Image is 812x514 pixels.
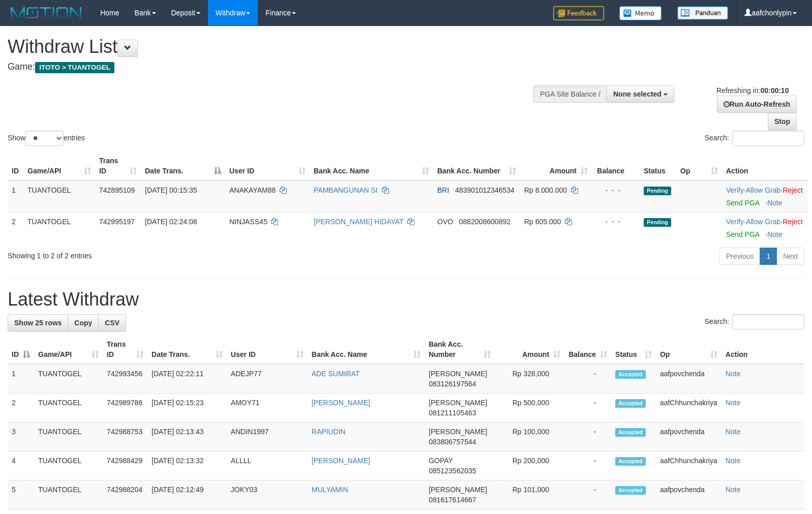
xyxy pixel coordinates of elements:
[564,480,611,509] td: -
[227,364,308,394] td: ADEJP77
[227,480,308,509] td: JOKY03
[23,212,95,244] td: TUANTOGEL
[437,218,453,226] span: OVO
[98,314,126,331] a: CSV
[314,218,403,226] a: [PERSON_NAME] HIDAYAT
[74,319,92,327] span: Copy
[726,199,759,207] a: Send PGA
[495,480,564,509] td: Rp 101,000
[34,451,103,480] td: TUANTOGEL
[520,152,592,180] th: Amount: activate to sort column ascending
[14,319,62,327] span: Show 25 rows
[227,451,308,480] td: ALLLL
[145,186,197,194] span: [DATE] 00:15:35
[429,370,487,378] span: [PERSON_NAME]
[760,86,789,95] strong: 00:00:10
[429,467,476,475] span: Copy 085123562035 to clipboard
[105,319,119,327] span: CSV
[726,399,741,407] a: Note
[23,152,95,180] th: Game/API: activate to sort column ascending
[495,364,564,394] td: Rp 328,000
[8,335,34,364] th: ID: activate to sort column descending
[615,370,646,379] span: Accepted
[308,335,425,364] th: Bank Acc. Name: activate to sort column ascending
[776,248,804,265] a: Next
[592,152,640,180] th: Balance
[8,131,85,146] label: Show entries
[34,335,103,364] th: Game/API: activate to sort column ascending
[312,486,348,494] a: MULYAMIN
[721,335,804,364] th: Action
[564,451,611,480] td: -
[34,480,103,509] td: TUANTOGEL
[429,486,487,494] span: [PERSON_NAME]
[726,457,741,465] a: Note
[429,438,476,446] span: Copy 083806757544 to clipboard
[719,248,760,265] a: Previous
[783,186,803,194] a: Reject
[429,399,487,407] span: [PERSON_NAME]
[722,152,808,180] th: Action
[147,364,227,394] td: [DATE] 02:22:11
[746,186,780,194] a: Allow Grab
[229,186,276,194] span: ANAKAYAM88
[429,496,476,504] span: Copy 081617614667 to clipboard
[564,364,611,394] td: -
[767,199,783,207] a: Note
[611,335,656,364] th: Status: activate to sort column ascending
[615,457,646,466] span: Accepted
[8,5,85,20] img: MOTION_logo.png
[564,422,611,451] td: -
[656,422,721,451] td: aafpovchenda
[95,152,141,180] th: Trans ID: activate to sort column ascending
[312,457,370,465] a: [PERSON_NAME]
[656,451,721,480] td: aafChhunchakriya
[495,394,564,422] td: Rp 500,000
[746,218,780,226] a: Allow Grab
[596,185,636,195] div: - - -
[613,90,661,98] span: None selected
[103,480,147,509] td: 742988204
[433,152,520,180] th: Bank Acc. Number: activate to sort column ascending
[640,152,676,180] th: Status
[103,422,147,451] td: 742988753
[312,370,360,378] a: ADE SUMIRAT
[8,364,34,394] td: 1
[227,394,308,422] td: AMOY71
[553,6,604,20] img: Feedback.jpg
[145,218,197,226] span: [DATE] 02:24:08
[524,218,561,226] span: Rp 605.000
[459,218,510,226] span: Copy 0882008600892 to clipboard
[8,62,531,72] h4: Game:
[656,335,721,364] th: Op: activate to sort column ascending
[726,230,759,238] a: Send PGA
[705,131,804,146] label: Search:
[768,113,797,130] a: Stop
[8,37,531,57] h1: Withdraw List
[783,218,803,226] a: Reject
[656,364,721,394] td: aafpovchenda
[8,394,34,422] td: 2
[425,335,495,364] th: Bank Acc. Number: activate to sort column ascending
[147,394,227,422] td: [DATE] 02:15:23
[225,152,310,180] th: User ID: activate to sort column ascending
[705,314,804,329] label: Search:
[429,409,476,417] span: Copy 081211105463 to clipboard
[103,364,147,394] td: 742993456
[147,422,227,451] td: [DATE] 02:13:43
[722,180,808,213] td: · ·
[732,314,804,329] input: Search:
[607,85,674,103] button: None selected
[716,86,789,95] span: Refreshing in:
[676,152,722,180] th: Op: activate to sort column ascending
[147,451,227,480] td: [DATE] 02:13:32
[495,422,564,451] td: Rp 100,000
[615,486,646,495] span: Accepted
[227,422,308,451] td: ANDIN1997
[141,152,225,180] th: Date Trans.: activate to sort column descending
[615,399,646,408] span: Accepted
[429,428,487,436] span: [PERSON_NAME]
[619,6,662,20] img: Button%20Memo.svg
[8,289,804,310] h1: Latest Withdraw
[25,131,64,146] select: Showentries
